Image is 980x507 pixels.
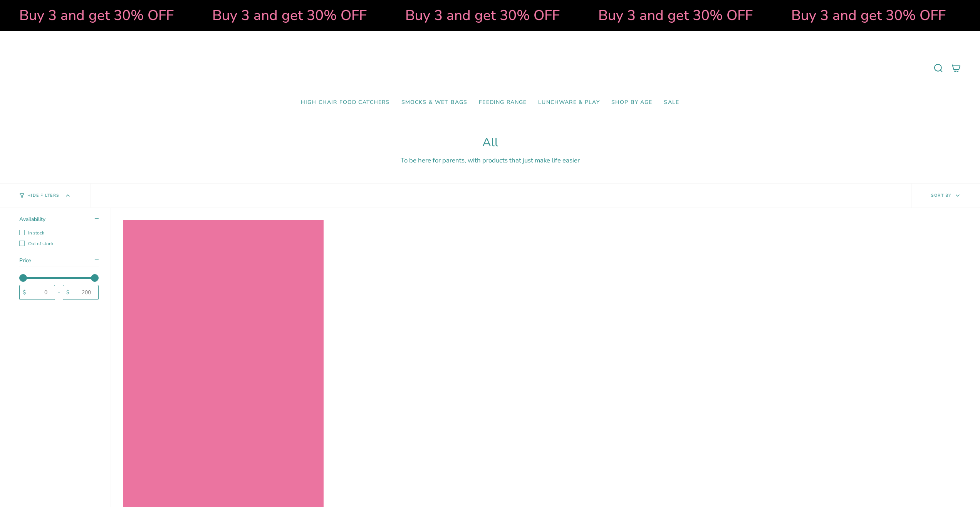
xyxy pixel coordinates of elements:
a: Feeding Range [473,94,532,112]
a: Smocks & Wet Bags [396,94,473,112]
button: Sort by [911,184,980,207]
span: Sort by [931,192,951,198]
span: Price [19,257,31,264]
span: $ [66,289,69,296]
span: Lunchware & Play [538,99,599,106]
span: $ [23,289,26,296]
span: To be here for parents, with products that just make life easier [401,156,580,165]
label: In stock [19,230,99,236]
strong: Buy 3 and get 30% OFF [770,6,925,25]
span: Smocks & Wet Bags [401,99,468,106]
span: Feeding Range [479,99,527,106]
span: Hide Filters [27,194,59,198]
span: Shop by Age [611,99,653,106]
span: High Chair Food Catchers [301,99,390,106]
strong: Buy 3 and get 30% OFF [577,6,732,25]
strong: Buy 3 and get 30% OFF [191,6,346,25]
div: - [55,291,63,294]
a: Mumma’s Little Helpers [424,43,557,94]
a: Shop by Age [606,94,658,112]
h1: All [19,136,961,150]
a: SALE [658,94,685,112]
summary: Availability [19,216,99,225]
span: SALE [664,99,679,106]
input: 0 [28,288,55,296]
a: Lunchware & Play [532,94,605,112]
strong: Buy 3 and get 30% OFF [384,6,539,25]
label: Out of stock [19,241,99,247]
summary: Price [19,257,99,266]
a: High Chair Food Catchers [295,94,396,112]
span: Availability [19,216,45,223]
input: 200 [71,288,98,296]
